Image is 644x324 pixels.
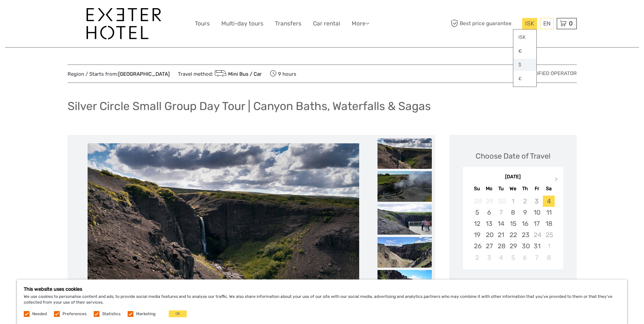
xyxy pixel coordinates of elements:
[483,229,495,240] div: Choose Monday, October 20th, 2025
[102,311,121,317] label: Statistics
[531,240,543,252] div: Choose Friday, October 31st, 2025
[495,184,507,193] div: Tu
[378,138,432,169] img: aececebdb9b8412da80c5c9f512ea7a3_slider_thumbnail.jpeg
[513,31,536,43] a: ISK
[10,12,77,17] p: We're away right now. Please check back later!
[495,240,507,252] div: Choose Tuesday, October 28th, 2025
[543,207,555,218] div: Choose Saturday, October 11th, 2025
[540,18,554,29] div: EN
[178,69,262,78] span: Travel method:
[378,270,432,301] img: a1d642f43cc34012bdc40f1e89b29500_slider_thumbnail.jpeg
[495,207,507,218] div: Not available Tuesday, October 7th, 2025
[270,69,296,78] span: 9 hours
[195,19,210,29] a: Tours
[495,252,507,263] div: Choose Tuesday, November 4th, 2025
[507,240,519,252] div: Choose Wednesday, October 29th, 2025
[118,71,170,77] a: [GEOGRAPHIC_DATA]
[136,311,155,317] label: Marketing
[471,218,483,229] div: Choose Sunday, October 12th, 2025
[483,207,495,218] div: Choose Monday, October 6th, 2025
[471,229,483,240] div: Choose Sunday, October 19th, 2025
[513,45,536,57] a: €
[543,184,555,193] div: Sa
[507,252,519,263] div: Choose Wednesday, November 5th, 2025
[471,252,483,263] div: Choose Sunday, November 2nd, 2025
[32,311,47,317] label: Needed
[87,8,161,39] img: 1336-96d47ae6-54fc-4907-bf00-0fbf285a6419_logo_big.jpg
[525,20,534,27] span: ISK
[531,184,543,193] div: Fr
[483,252,495,263] div: Choose Monday, November 3rd, 2025
[543,252,555,263] div: Choose Saturday, November 8th, 2025
[552,175,563,186] button: Next Month
[495,229,507,240] div: Choose Tuesday, October 21st, 2025
[531,196,543,207] div: Not available Friday, October 3rd, 2025
[519,229,531,240] div: Choose Thursday, October 23rd, 2025
[471,184,483,193] div: Su
[352,19,369,29] a: More
[483,184,495,193] div: Mo
[476,151,550,161] div: Choose Date of Travel
[17,280,627,324] div: We use cookies to personalise content and ads, to provide social media features and to analyse ou...
[519,240,531,252] div: Choose Thursday, October 30th, 2025
[507,207,519,218] div: Choose Wednesday, October 8th, 2025
[527,70,577,77] span: Verified Operator
[519,252,531,263] div: Choose Thursday, November 6th, 2025
[471,240,483,252] div: Choose Sunday, October 26th, 2025
[531,252,543,263] div: Choose Friday, November 7th, 2025
[463,174,563,181] div: [DATE]
[507,229,519,240] div: Choose Wednesday, October 22nd, 2025
[513,73,536,85] a: £
[543,196,555,207] div: Choose Saturday, October 4th, 2025
[507,218,519,229] div: Choose Wednesday, October 15th, 2025
[507,196,519,207] div: Not available Wednesday, October 1st, 2025
[519,184,531,193] div: Th
[471,207,483,218] div: Choose Sunday, October 5th, 2025
[62,311,87,317] label: Preferences
[519,207,531,218] div: Choose Thursday, October 9th, 2025
[169,310,187,317] button: OK
[213,71,262,77] a: Mini Bus / Car
[483,196,495,207] div: Not available Monday, September 29th, 2025
[507,184,519,193] div: We
[88,143,359,296] img: aececebdb9b8412da80c5c9f512ea7a3_main_slider.jpeg
[449,18,520,29] span: Best price guarantee
[543,229,555,240] div: Not available Saturday, October 25th, 2025
[483,218,495,229] div: Choose Monday, October 13th, 2025
[313,19,340,29] a: Car rental
[543,218,555,229] div: Choose Saturday, October 18th, 2025
[471,196,483,207] div: Not available Sunday, September 28th, 2025
[275,19,301,29] a: Transfers
[519,196,531,207] div: Not available Thursday, October 2nd, 2025
[531,218,543,229] div: Choose Friday, October 17th, 2025
[68,71,170,78] span: Region / Starts from:
[519,218,531,229] div: Choose Thursday, October 16th, 2025
[483,240,495,252] div: Choose Monday, October 27th, 2025
[543,240,555,252] div: Choose Saturday, November 1st, 2025
[378,204,432,235] img: 83dd83d943e34023a3b0d0089daa27a7_slider_thumbnail.jpeg
[531,229,543,240] div: Not available Friday, October 24th, 2025
[495,218,507,229] div: Choose Tuesday, October 14th, 2025
[378,237,432,268] img: a6f90ce7c56c44c2aef983f8c6517226_slider_thumbnail.jpeg
[68,99,431,113] h1: Silver Circle Small Group Day Tour | Canyon Baths, Waterfalls & Sagas
[78,11,86,19] button: Open LiveChat chat widget
[495,196,507,207] div: Not available Tuesday, September 30th, 2025
[513,59,536,71] a: $
[568,20,574,27] span: 0
[24,286,620,292] h5: This website uses cookies
[221,19,263,29] a: Multi-day tours
[378,171,432,202] img: 4b30c06873244f14b4ba4b3c6f5bf81c_slider_thumbnail.jpeg
[531,207,543,218] div: Choose Friday, October 10th, 2025
[465,196,561,263] div: month 2025-10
